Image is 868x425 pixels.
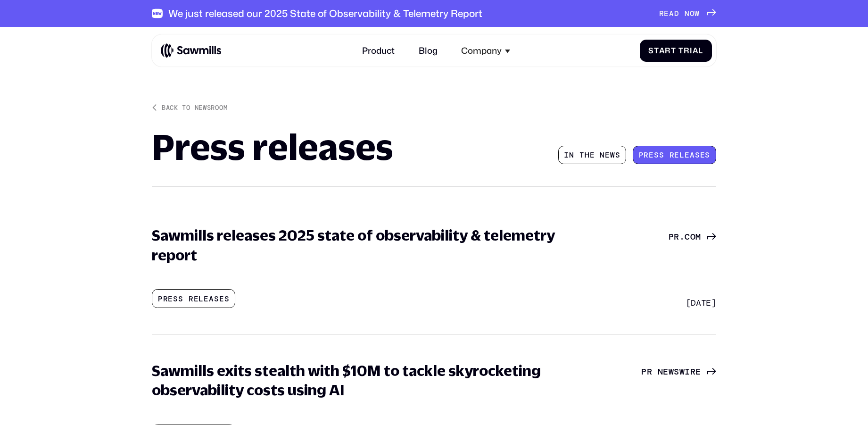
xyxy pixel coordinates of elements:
span: I [564,150,569,159]
span: R [674,232,679,242]
span: R [690,367,695,377]
span: a [690,150,695,159]
span: s [695,150,700,159]
div: Back to Newsroom [162,103,228,112]
span: D [674,9,679,18]
div: Company [461,45,502,56]
span: O [690,9,695,18]
span: l [679,150,685,159]
span: r [644,150,649,159]
h3: Sawmills exits stealth with $10M to tackle skyrocketing observability costs using AI [152,361,586,400]
span: n [569,150,574,159]
span: E [695,367,701,377]
span: e [674,150,679,159]
a: StartTrial [640,40,712,62]
div: Press releases [152,289,235,308]
span: l [698,46,703,55]
div: Company [455,39,517,62]
a: Pressreleases [633,146,716,165]
a: READNOW [659,9,716,18]
span: a [659,46,665,55]
span: r [665,46,671,55]
span: s [654,150,659,159]
a: Inthenews [558,146,626,165]
span: P [641,367,646,377]
span: A [669,9,674,18]
span: P [639,150,644,159]
span: . [679,232,685,242]
div: We just released our 2025 State of Observability & Telemetry Report [168,8,482,19]
span: w [610,150,615,159]
span: e [700,150,705,159]
span: R [647,367,652,377]
span: c [685,232,690,242]
span: N [685,9,690,18]
span: P [669,232,674,242]
span: a [693,46,699,55]
span: e [590,150,595,159]
a: Sawmills releases 2025 state of observability & telemetry reportPress releasesPR.com[DATE] [144,218,724,316]
span: e [605,150,610,159]
a: Blog [412,39,444,62]
span: s [705,150,710,159]
span: W [679,367,685,377]
h1: Press releases [152,129,393,165]
span: T [678,46,684,55]
span: R [659,9,664,18]
span: o [690,232,695,242]
span: e [685,150,690,159]
span: S [674,367,679,377]
span: h [585,150,590,159]
span: S [648,46,654,55]
span: W [669,367,674,377]
span: t [671,46,676,55]
span: W [694,9,700,18]
span: E [664,9,669,18]
span: E [663,367,668,377]
a: Back to Newsroom [152,103,227,112]
span: n [600,150,605,159]
span: t [579,150,585,159]
span: r [670,150,675,159]
span: I [685,367,690,377]
span: r [684,46,690,55]
span: i [690,46,693,55]
span: s [659,150,664,159]
span: e [649,150,654,159]
span: s [615,150,620,159]
h3: Sawmills releases 2025 state of observability & telemetry report [152,225,586,265]
a: Product [355,39,401,62]
span: t [654,46,659,55]
span: m [695,232,701,242]
div: [DATE] [686,298,716,308]
span: N [658,367,663,377]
